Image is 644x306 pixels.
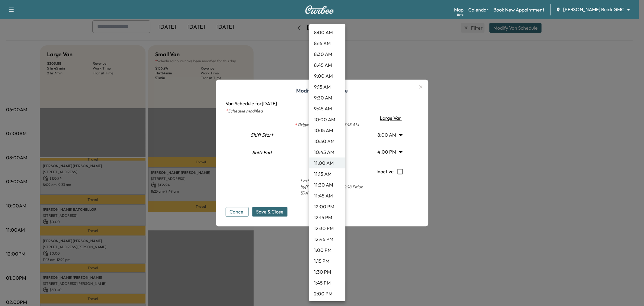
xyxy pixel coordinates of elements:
[309,245,345,256] li: 1:00 PM
[309,168,345,179] li: 11:15 AM
[309,27,345,38] li: 8:00 AM
[309,60,345,70] li: 8:45 AM
[309,136,345,147] li: 10:30 AM
[309,277,345,288] li: 1:45 PM
[309,234,345,245] li: 12:45 PM
[309,49,345,60] li: 8:30 AM
[309,158,345,168] li: 11:00 AM
[309,223,345,234] li: 12:30 PM
[309,201,345,212] li: 12:00 PM
[309,212,345,223] li: 12:15 PM
[309,125,345,136] li: 10:15 AM
[309,190,345,201] li: 11:45 AM
[309,266,345,277] li: 1:30 PM
[309,288,345,299] li: 2:00 PM
[309,38,345,49] li: 8:15 AM
[309,92,345,103] li: 9:30 AM
[309,147,345,158] li: 10:45 AM
[309,103,345,114] li: 9:45 AM
[309,179,345,190] li: 11:30 AM
[309,81,345,92] li: 9:15 AM
[309,70,345,81] li: 9:00 AM
[309,114,345,125] li: 10:00 AM
[309,256,345,266] li: 1:15 PM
